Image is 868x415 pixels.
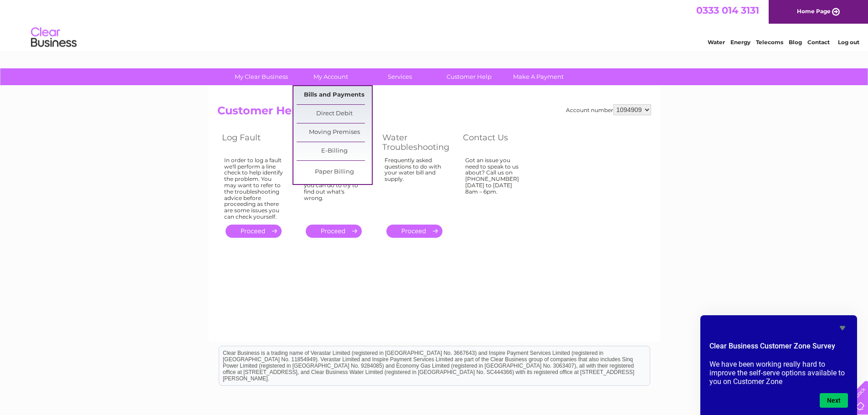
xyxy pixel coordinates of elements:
a: Customer Help [431,68,507,85]
a: Bills and Payments [297,86,372,104]
div: In order to log a fault we'll perform a line check to help identify the problem. You may want to ... [224,157,283,220]
a: . [386,225,442,238]
a: Water [708,39,725,46]
button: Hide survey [837,323,848,333]
th: Water Troubleshooting [378,130,458,154]
a: E-Billing [297,142,372,160]
th: Contact Us [458,130,538,154]
a: Make A Payment [501,68,576,85]
div: If you're having problems with your phone there are some simple checks you can do to try to find ... [304,157,364,216]
a: Direct Debit [297,105,372,123]
div: Frequently asked questions to do with your water bill and supply. [385,157,445,216]
a: Moving Premises [297,123,372,142]
button: Next question [820,393,848,408]
div: Got an issue you need to speak to us about? Call us on [PHONE_NUMBER] [DATE] to [DATE] 8am – 6pm. [465,157,524,216]
div: Clear Business is a trading name of Verastar Limited (registered in [GEOGRAPHIC_DATA] No. 3667643... [219,5,650,44]
a: . [306,225,362,238]
a: Telecoms [756,39,783,46]
a: Services [362,68,437,85]
a: . [226,225,282,238]
a: My Account [293,68,368,85]
a: Log out [838,39,859,46]
a: Blog [789,39,802,46]
h2: Customer Help [217,104,651,122]
a: Contact [807,39,830,46]
div: Account number [566,104,651,115]
th: Log Fault [217,130,297,154]
a: Energy [730,39,750,46]
p: We have been working really hard to improve the self-serve options available to you on Customer Zone [709,360,848,386]
a: My Clear Business [224,68,299,85]
a: Paper Billing [297,163,372,181]
h2: Clear Business Customer Zone Survey [709,341,848,356]
div: Clear Business Customer Zone Survey [709,323,848,408]
a: 0333 014 3131 [696,5,759,16]
img: logo.png [31,24,77,51]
